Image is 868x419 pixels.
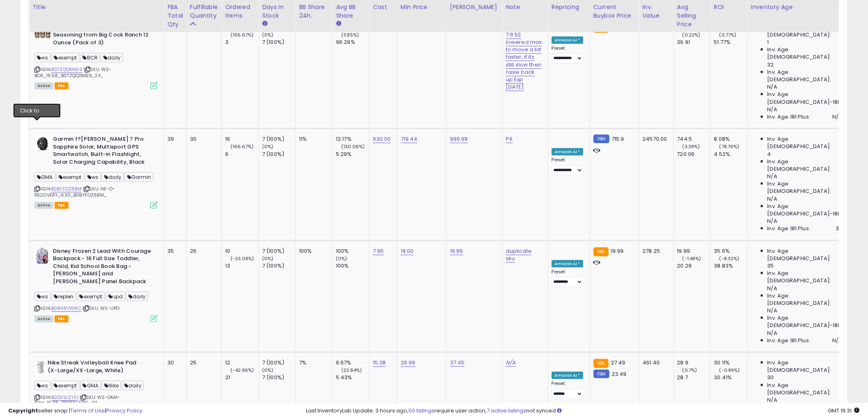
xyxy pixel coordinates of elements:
div: ASIN: [34,247,158,321]
small: (166.67%) [231,32,254,38]
small: (3.39%) [683,143,700,150]
span: Nike [102,381,121,390]
small: Days In Stock. [262,20,267,27]
small: (0.77%) [720,32,737,38]
div: Cost [373,3,394,11]
span: 23.49 [612,370,627,378]
div: 30 [190,135,215,143]
div: ASIN: [34,135,158,208]
a: 15.38 [373,359,386,367]
span: Inv. Age [DEMOGRAPHIC_DATA]: [767,382,843,396]
div: 30.11% [714,359,747,366]
a: 719.44 [401,135,418,143]
div: Ordered Items [225,3,255,20]
img: 412Kp2RByhL._SL40_.jpg [34,135,51,152]
a: Terms of Use [70,407,105,414]
span: 35 [767,262,774,270]
span: FBA [55,202,69,209]
div: 96.29% [336,39,369,46]
div: 7 (100%) [262,135,295,143]
div: 28.7 [677,374,710,381]
div: FBA Total Qty [167,3,183,29]
div: Preset: [552,269,584,288]
div: Note [506,3,545,11]
div: 30 [167,359,180,366]
div: Preset: [552,46,584,64]
div: 36.91 [677,39,710,46]
small: FBM [594,370,610,378]
div: 6.67% [336,359,369,366]
small: (0%) [262,255,274,262]
div: BB Share 24h. [299,3,329,20]
span: N/A [767,285,777,292]
div: 100% [336,247,369,255]
span: 27.49 [611,359,626,366]
a: 999.99 [450,135,468,143]
span: daily [101,53,123,62]
span: ws [85,172,101,182]
b: Garmin f?[PERSON_NAME] 7 Pro Sapphire Solar, Multisport GPS Smartwatch, Built-in Flashlight, Sola... [53,135,153,168]
span: N/A [833,113,843,121]
div: 3 [225,39,258,46]
span: Inv. Age [DEMOGRAPHIC_DATA]: [767,180,843,195]
span: Inv. Age 181 Plus: [767,337,811,344]
span: Inv. Age [DEMOGRAPHIC_DATA]: [767,158,843,173]
span: Inv. Age [DEMOGRAPHIC_DATA]-180: [767,314,843,329]
span: BCR [80,53,101,62]
div: 21 [225,374,258,381]
span: Garmin [125,172,153,182]
div: 12.17% [336,135,369,143]
span: GMA [34,172,55,182]
span: Inv. Age [DEMOGRAPHIC_DATA]: [767,135,843,150]
span: 4 [767,151,771,158]
div: [PERSON_NAME] [450,3,499,11]
small: (0%) [262,32,274,38]
span: 30 [767,374,774,381]
a: B00E5LSY5I [51,394,78,401]
a: N/A [506,359,516,367]
div: 7 (100%) [262,151,295,158]
span: N/A [767,195,777,203]
span: daily [102,172,124,182]
span: Inv. Age [DEMOGRAPHIC_DATA]: [767,46,843,61]
div: 8.08% [714,135,747,143]
a: 630.00 [373,135,391,143]
span: Inv. Age 181 Plus: [767,113,811,121]
span: 1 [767,39,769,46]
span: 715.9 [612,135,624,143]
small: (78.76%) [720,143,740,150]
img: 51qxkpH0ctL._SL40_.jpg [34,247,51,264]
div: 7 (100%) [262,374,295,381]
div: 30.41% [714,374,747,381]
div: 5.29% [336,151,369,158]
div: seller snap | | [8,407,142,415]
div: 461.40 [643,359,667,366]
div: 744.5 [677,135,710,143]
span: All listings currently available for purchase on Amazon [34,82,53,89]
span: exempt [77,292,105,301]
div: Preset: [552,157,584,176]
div: ROI [714,3,744,11]
a: 26.99 [401,359,416,367]
div: 7 (100%) [262,262,295,270]
a: 19.99 [450,247,463,255]
div: Preset: [552,381,584,399]
div: Amazon AI * [552,260,584,268]
div: Days In Stock [262,3,292,20]
span: | SKU: WS-UPD [82,305,119,311]
div: 720.06 [677,151,710,158]
span: exempt [56,172,84,182]
span: All listings currently available for purchase on Amazon [34,316,53,323]
a: duplicate sku [506,247,532,263]
span: 32 [767,61,774,69]
div: 19.99 [677,247,710,255]
div: 7 (100%) [262,359,295,366]
div: 51.77% [714,39,747,46]
small: (22.84%) [341,367,362,373]
a: Privacy Policy [106,407,142,414]
a: Exp [DATE] 7.9 SS lowered max to move a bit faster, if its still slow then raise back up Exp [DATE] [506,23,542,92]
div: Fulfillable Quantity [190,3,218,20]
span: 2025-09-8 19:31 GMT [828,407,860,414]
small: (166.67%) [231,143,254,150]
span: ws [34,381,50,390]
